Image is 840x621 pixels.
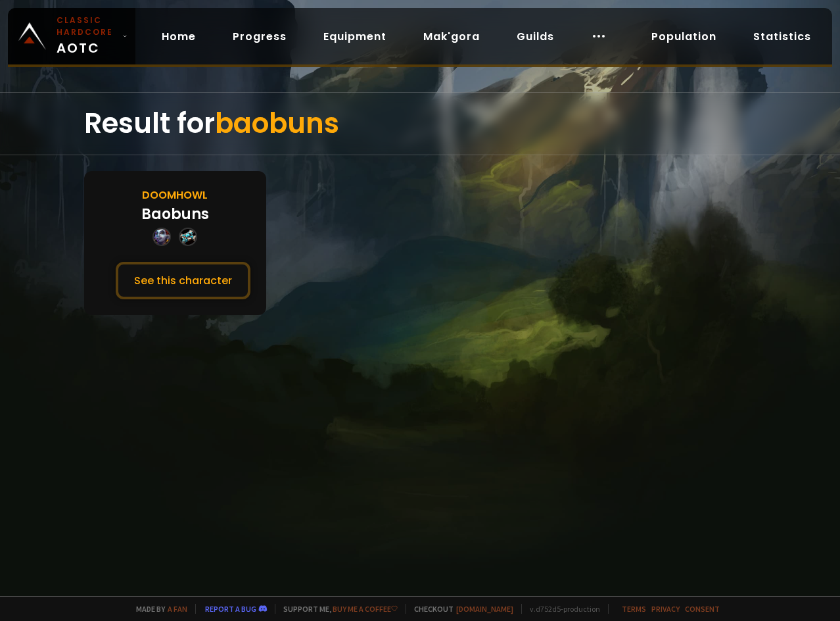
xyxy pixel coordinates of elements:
a: Home [151,23,206,50]
div: Doomhowl [142,187,208,203]
button: See this character [116,262,250,299]
a: Equipment [313,23,397,50]
a: Buy me a coffee [333,604,398,614]
span: Made by [128,604,187,614]
a: Terms [622,604,646,614]
a: Privacy [651,604,680,614]
a: Consent [685,604,720,614]
a: Mak'gora [413,23,490,50]
a: Population [641,23,727,50]
span: baobuns [215,104,339,143]
a: a fan [168,604,187,614]
span: AOTC [57,14,117,58]
a: Report a bug [205,604,256,614]
a: Statistics [743,23,822,50]
a: Progress [222,23,297,50]
a: Guilds [506,23,565,50]
a: [DOMAIN_NAME] [456,604,513,614]
div: Result for [84,93,756,155]
span: Checkout [406,604,513,614]
a: Classic HardcoreAOTC [8,8,135,64]
span: v. d752d5 - production [521,604,600,614]
small: Classic Hardcore [57,14,117,38]
div: Baobuns [141,203,209,225]
span: Support me, [275,604,398,614]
